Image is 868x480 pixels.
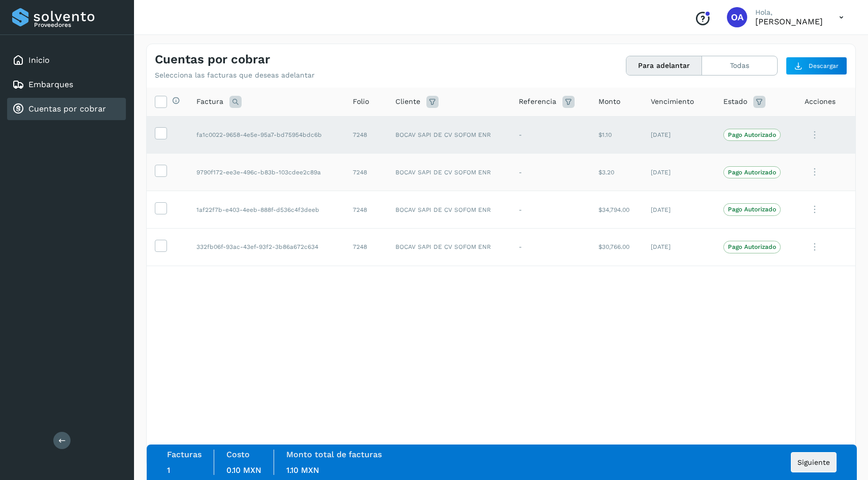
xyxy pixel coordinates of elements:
[626,56,702,75] button: Para adelantar
[809,61,839,70] span: Descargar
[28,104,106,114] a: Cuentas por cobrar
[791,452,837,472] button: Siguiente
[188,116,345,154] td: fa1c0022-9658-4e5e-95a7-bd75954bdc6b
[511,154,590,191] td: -
[805,96,836,107] span: Acciones
[590,154,643,191] td: $3.20
[155,52,270,67] h4: Cuentas por cobrar
[598,96,620,107] span: Monto
[196,96,223,107] span: Factura
[728,131,776,138] p: Pago Autorizado
[519,96,556,107] span: Referencia
[353,96,369,107] span: Folio
[155,71,315,80] p: Selecciona las facturas que deseas adelantar
[188,154,345,191] td: 9790f172-ee3e-496c-b83b-103cdee2c89a
[643,228,715,266] td: [DATE]
[590,116,643,154] td: $1.10
[728,206,776,213] p: Pago Autorizado
[7,98,126,120] div: Cuentas por cobrar
[387,191,511,229] td: BOCAV SAPI DE CV SOFOM ENR
[286,450,382,459] label: Monto total de facturas
[395,96,420,107] span: Cliente
[28,80,73,89] a: Embarques
[387,154,511,191] td: BOCAV SAPI DE CV SOFOM ENR
[345,116,387,154] td: 7248
[387,116,511,154] td: BOCAV SAPI DE CV SOFOM ENR
[286,465,319,475] span: 1.10 MXN
[728,169,776,176] p: Pago Autorizado
[511,191,590,229] td: -
[28,55,50,65] a: Inicio
[728,243,776,250] p: Pago Autorizado
[786,57,847,75] button: Descargar
[723,96,747,107] span: Estado
[387,228,511,266] td: BOCAV SAPI DE CV SOFOM ENR
[34,21,122,28] p: Proveedores
[188,191,345,229] td: 1af22f7b-e403-4eeb-888f-d536c4f3deeb
[511,228,590,266] td: -
[226,450,250,459] label: Costo
[643,116,715,154] td: [DATE]
[345,154,387,191] td: 7248
[167,465,170,475] span: 1
[226,465,261,475] span: 0.10 MXN
[590,191,643,229] td: $34,794.00
[643,154,715,191] td: [DATE]
[590,228,643,266] td: $30,766.00
[797,459,830,466] span: Siguiente
[755,17,823,26] p: OSCAR ARZATE LEIJA
[167,450,202,459] label: Facturas
[7,49,126,71] div: Inicio
[643,191,715,229] td: [DATE]
[345,191,387,229] td: 7248
[7,73,126,96] div: Embarques
[651,96,694,107] span: Vencimiento
[702,56,777,75] button: Todas
[511,116,590,154] td: -
[188,228,345,266] td: 332fb06f-93ac-43ef-93f2-3b86a672c634
[755,8,823,17] p: Hola,
[345,228,387,266] td: 7248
